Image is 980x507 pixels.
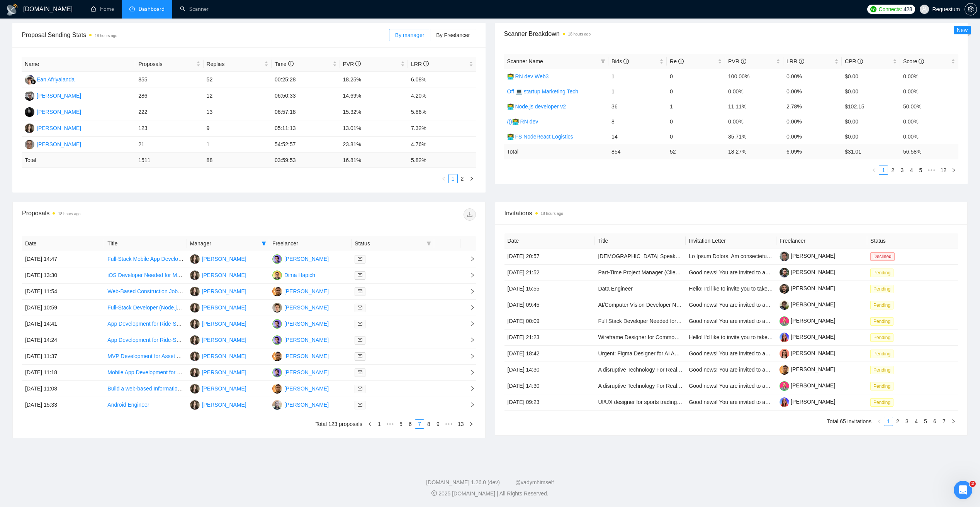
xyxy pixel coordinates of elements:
[408,72,476,88] td: 6.08%
[107,402,149,408] a: Android Engineer
[37,124,81,132] div: [PERSON_NAME]
[900,84,958,99] td: 0.00%
[272,385,329,391] a: OD[PERSON_NAME]
[424,419,433,429] li: 8
[343,61,361,67] span: PVR
[870,285,893,293] span: Pending
[139,6,165,12] span: Dashboard
[898,166,906,174] a: 3
[91,6,114,12] a: homeHome
[598,367,694,373] a: A disruptive Technology For Real Estate
[842,84,900,99] td: $0.00
[870,6,876,12] img: upwork-logo.png
[598,350,755,357] a: Urgent: Figma Designer for AI App Builder Platform (Start [DATE])
[467,174,476,183] button: right
[25,76,75,82] a: EAEan Afriyalanda
[426,241,431,246] span: filter
[272,287,282,296] img: OD
[467,174,476,183] li: Next Page
[202,255,246,263] div: [PERSON_NAME]
[786,58,804,64] span: LRR
[207,60,263,68] span: Replies
[190,320,246,326] a: SO[PERSON_NAME]
[107,337,250,343] a: App Development for Ride-Sharing Platform Similar to Uber
[670,58,684,64] span: Re
[415,420,424,428] a: 7
[272,303,282,313] img: BK
[957,27,968,33] span: New
[284,319,329,328] div: [PERSON_NAME]
[940,417,948,426] a: 7
[25,108,81,115] a: AK[PERSON_NAME]
[204,88,272,104] td: 12
[425,238,433,249] span: filter
[190,401,246,407] a: SO[PERSON_NAME]
[406,419,415,429] li: 6
[469,422,474,426] span: right
[204,72,272,88] td: 52
[888,166,897,174] a: 2
[598,399,695,405] a: UI/UX designer for sports trading project
[190,353,246,359] a: SO[PERSON_NAME]
[272,401,329,407] a: DB[PERSON_NAME]
[780,397,789,407] img: c1o0rOVReXCKi1bnQSsgHbaWbvfM_HSxWVsvTMtH2C50utd8VeU_52zlHuo4ie9fkT
[907,166,916,175] li: 4
[458,174,467,183] a: 2
[284,287,329,296] div: [PERSON_NAME]
[190,272,246,278] a: SO[PERSON_NAME]
[938,166,949,174] a: 12
[272,88,340,104] td: 06:50:33
[272,319,282,329] img: MP
[893,417,902,426] li: 2
[443,419,455,429] li: Next 5 Pages
[611,58,629,64] span: Bids
[272,288,329,294] a: OD[PERSON_NAME]
[780,334,835,340] a: [PERSON_NAME]
[783,84,842,99] td: 0.00%
[903,58,924,64] span: Score
[780,318,835,324] a: [PERSON_NAME]
[780,285,835,291] a: [PERSON_NAME]
[780,268,789,277] img: c1mZwmIHZG2KEmQqZQ_J48YpMc-Z-5JYg_kZcgcvALAYhRfF6_HnopDgGFEd25WK_-
[260,238,268,249] span: filter
[877,419,881,424] span: left
[415,419,424,429] li: 7
[202,384,246,393] div: [PERSON_NAME]
[262,241,266,246] span: filter
[870,367,897,373] a: Pending
[107,272,217,278] a: iOS Developer Needed for Mental Health App
[25,75,34,84] img: EA
[22,57,135,72] th: Name
[728,58,746,64] span: PVR
[190,319,200,329] img: SO
[780,399,835,405] a: [PERSON_NAME]
[272,384,282,394] img: OD
[916,166,925,174] a: 5
[925,166,938,175] li: Next 5 Pages
[358,338,362,342] span: mail
[568,32,591,36] time: 18 hours ago
[358,321,362,326] span: mail
[455,420,466,428] a: 13
[949,417,958,426] li: Next Page
[272,335,282,345] img: MP
[272,369,329,375] a: MP[PERSON_NAME]
[970,481,976,487] span: 2
[904,5,912,14] span: 428
[879,166,888,174] a: 1
[903,417,911,426] a: 3
[204,57,272,72] th: Replies
[358,402,362,407] span: mail
[949,166,958,175] button: right
[37,75,75,84] div: Ean Afriyalanda
[954,481,972,499] iframe: Intercom live chat
[780,365,789,375] img: c1-aABC-5Ox2tTrxXAcwt-RlVjgvMtbvNhZXzEFwsXJNdjguB6AqkBH-Enckg_P-yv
[870,253,898,259] a: Declined
[455,419,467,429] li: 13
[870,350,897,357] a: Pending
[358,370,362,375] span: mail
[608,99,667,114] td: 36
[95,34,117,38] time: 18 hours ago
[25,140,34,149] img: IK
[190,254,200,264] img: SO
